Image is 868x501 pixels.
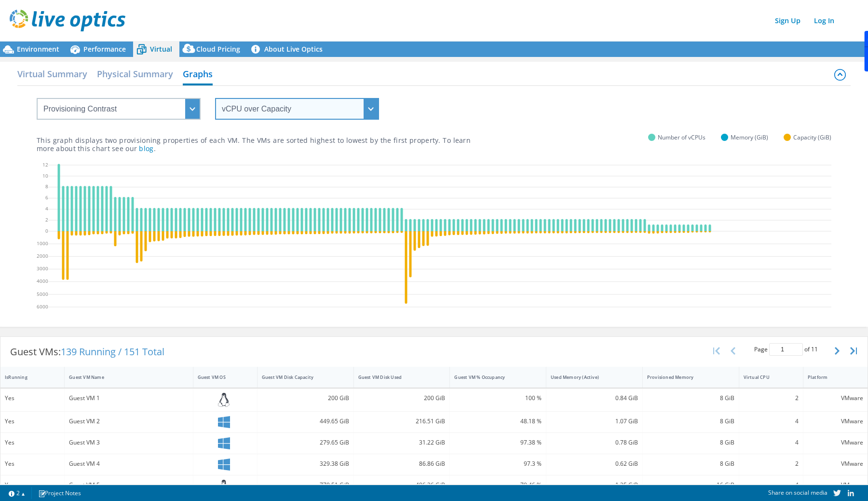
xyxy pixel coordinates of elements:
[247,42,330,57] a: About Live Optics
[37,136,471,153] p: This graph displays two provisioning properties of each VM. The VMs are sorted highest to lowest ...
[358,480,446,490] div: 406.36 GiB
[69,374,176,380] div: Guest VM Name
[744,393,799,404] div: 2
[454,437,542,448] div: 97.38 %
[17,64,87,83] h2: Virtual Summary
[5,374,48,380] div: IsRunning
[42,161,48,168] text: 12
[0,337,174,367] div: Guest VMs:
[37,303,48,310] text: 6000
[808,374,852,380] div: Platform
[42,172,48,179] text: 10
[647,393,734,404] div: 8 GiB
[754,343,818,356] span: Page of
[17,44,59,54] span: Environment
[83,44,126,54] span: Performance
[5,459,60,469] div: Yes
[647,437,734,448] div: 8 GiB
[647,374,723,380] div: Provisioned Memory
[183,64,213,85] h2: Graphs
[647,459,734,469] div: 8 GiB
[768,488,827,497] span: Share on social media
[358,393,446,404] div: 200 GiB
[454,416,542,427] div: 48.18 %
[808,393,863,404] div: VMware
[551,480,638,490] div: 1.35 GiB
[31,487,88,499] a: Project Notes
[358,416,446,427] div: 216.51 GiB
[551,374,626,380] div: Used Memory (Active)
[45,183,48,190] text: 8
[262,480,349,490] div: 770.51 GiB
[37,291,48,297] text: 5000
[811,345,818,353] span: 11
[37,278,48,284] text: 4000
[770,14,805,28] a: Sign Up
[61,345,164,358] span: 139 Running / 151 Total
[262,437,349,448] div: 279.65 GiB
[37,265,48,272] text: 3000
[45,216,48,223] text: 2
[5,416,60,427] div: Yes
[198,374,241,380] div: Guest VM OS
[139,144,153,153] a: blog
[808,416,863,427] div: VMware
[262,393,349,404] div: 200 GiB
[647,416,734,427] div: 8 GiB
[551,437,638,448] div: 0.78 GiB
[808,459,863,469] div: VMware
[551,459,638,469] div: 0.62 GiB
[37,252,48,259] text: 2000
[69,437,188,448] div: Guest VM 3
[744,374,787,380] div: Virtual CPU
[744,459,799,469] div: 2
[454,393,542,404] div: 100 %
[150,44,172,54] span: Virtual
[5,480,60,490] div: Yes
[808,480,863,490] div: VMware
[769,343,803,356] input: jump to page
[262,374,338,380] div: Guest VM Disk Capacity
[97,64,173,83] h2: Physical Summary
[358,437,446,448] div: 31.22 GiB
[69,480,188,490] div: Guest VM 5
[262,459,349,469] div: 329.38 GiB
[45,205,48,212] text: 4
[744,416,799,427] div: 4
[809,14,839,28] a: Log In
[10,10,125,31] img: live_optics_svg.svg
[454,480,542,490] div: 79.46 %
[45,194,48,201] text: 6
[744,480,799,490] div: 4
[454,459,542,469] div: 97.3 %
[45,227,48,234] text: 0
[658,132,705,143] span: Number of vCPUs
[551,393,638,404] div: 0.84 GiB
[744,437,799,448] div: 4
[358,459,446,469] div: 86.86 GiB
[551,416,638,427] div: 1.07 GiB
[793,132,831,143] span: Capacity (GiB)
[808,437,863,448] div: VMware
[731,132,768,143] span: Memory (GiB)
[69,459,188,469] div: Guest VM 4
[5,437,60,448] div: Yes
[647,480,734,490] div: 16 GiB
[358,374,434,380] div: Guest VM Disk Used
[37,240,48,247] text: 1000
[5,393,60,404] div: Yes
[2,487,32,499] a: 2
[454,374,530,380] div: Guest VM % Occupancy
[196,44,240,54] span: Cloud Pricing
[262,416,349,427] div: 449.65 GiB
[69,393,188,404] div: Guest VM 1
[69,416,188,427] div: Guest VM 2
